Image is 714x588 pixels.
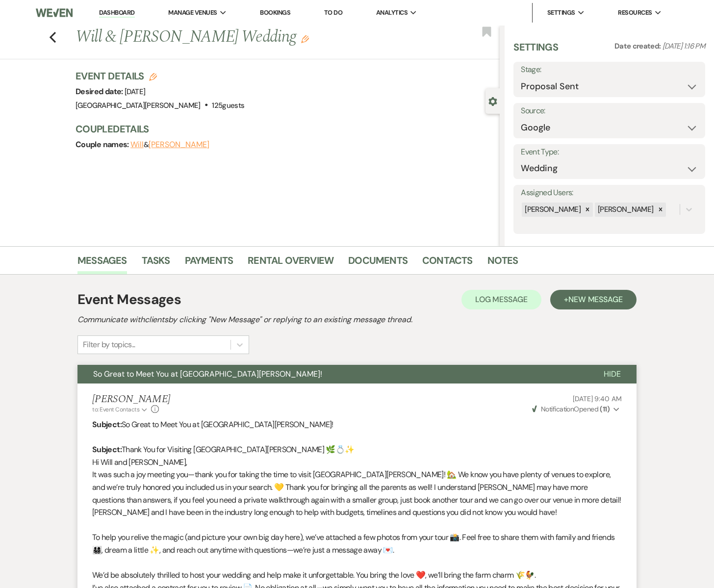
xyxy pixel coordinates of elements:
[125,87,145,97] span: [DATE]
[488,96,497,105] button: Close lead details
[149,141,209,149] button: [PERSON_NAME]
[522,203,582,217] div: [PERSON_NAME]
[595,203,655,217] div: [PERSON_NAME]
[130,141,144,149] button: Will
[92,443,622,456] p: Thank You for Visiting [GEOGRAPHIC_DATA][PERSON_NAME] 🌿💍✨
[550,290,637,309] button: +New Message
[92,531,622,556] p: To help you relive the magic (and picture your own big day here), we’ve attached a few photos fro...
[513,40,558,62] h3: Settings
[532,405,610,413] span: Opened
[36,2,73,23] img: Weven Logo
[521,145,698,159] label: Event Type:
[92,405,149,414] button: to: Event Contacts
[487,253,518,274] a: Notes
[76,122,490,136] h3: Couple Details
[614,41,663,51] span: Date created:
[168,8,217,18] span: Manage Venues
[92,569,622,582] p: We’d be absolutely thrilled to host your wedding and help make it unforgettable. You bring the lo...
[92,468,622,518] p: It was such a joy meeting you—thank you for taking the time to visit [GEOGRAPHIC_DATA][PERSON_NAM...
[600,405,610,413] strong: ( 11 )
[568,294,623,305] span: New Message
[76,26,411,49] h1: Will & [PERSON_NAME] Wedding
[461,290,541,309] button: Log Message
[588,365,637,383] button: Hide
[77,253,127,274] a: Messages
[422,253,473,274] a: Contacts
[92,418,622,431] p: So Great to Meet You at [GEOGRAPHIC_DATA][PERSON_NAME]!
[77,365,588,383] button: So Great to Meet You at [GEOGRAPHIC_DATA][PERSON_NAME]!
[92,444,122,455] strong: Subject:
[76,69,244,83] h3: Event Details
[475,294,528,305] span: Log Message
[376,8,408,18] span: Analytics
[76,101,201,110] span: [GEOGRAPHIC_DATA][PERSON_NAME]
[604,369,621,379] span: Hide
[663,41,705,51] span: [DATE] 1:16 PM
[77,314,637,326] h2: Communicate with clients by clicking "New Message" or replying to an existing message thread.
[77,289,181,310] h1: Event Messages
[212,101,244,110] span: 125 guests
[142,253,170,274] a: Tasks
[547,8,575,18] span: Settings
[76,139,130,150] span: Couple names:
[260,8,290,17] a: Bookings
[76,86,125,97] span: Desired date:
[92,393,170,406] h5: [PERSON_NAME]
[521,104,698,118] label: Source:
[99,8,134,18] a: Dashboard
[248,253,333,274] a: Rental Overview
[130,140,209,150] span: &
[618,8,652,18] span: Resources
[521,186,698,200] label: Assigned Users:
[83,339,135,351] div: Filter by topics...
[521,63,698,77] label: Stage:
[541,405,574,413] span: Notification
[324,8,342,17] a: To Do
[92,419,122,430] strong: Subject:
[573,394,622,403] span: [DATE] 9:40 AM
[185,253,233,274] a: Payments
[92,456,622,469] p: Hi Will and [PERSON_NAME],
[348,253,408,274] a: Documents
[93,369,322,379] span: So Great to Meet You at [GEOGRAPHIC_DATA][PERSON_NAME]!
[531,404,622,414] button: NotificationOpened (11)
[301,34,309,43] button: Edit
[92,406,139,413] span: to: Event Contacts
